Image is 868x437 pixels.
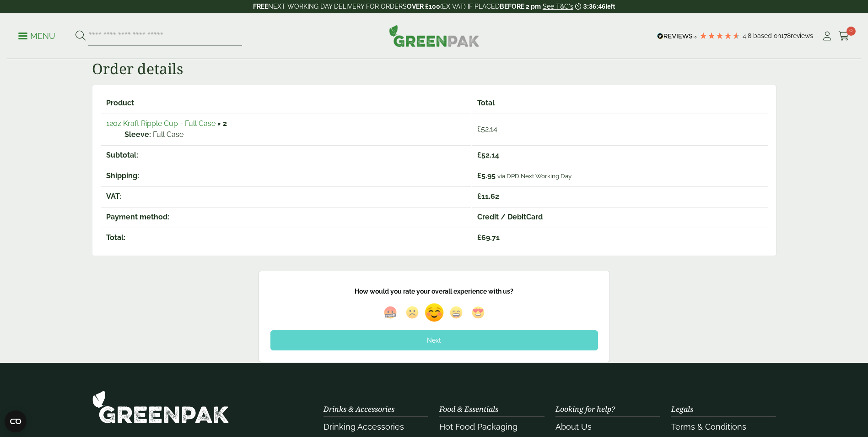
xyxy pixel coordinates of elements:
[270,330,598,350] div: Next
[389,25,480,47] img: GreenPak Supplies
[253,3,268,10] strong: FREE
[101,166,471,186] th: Shipping:
[101,186,471,206] th: VAT:
[781,32,791,39] span: 178
[477,233,481,242] span: £
[92,390,229,424] img: GreenPak Supplies
[500,3,541,10] strong: BEFORE 2 pm
[469,304,487,321] img: emoji
[477,192,499,201] span: 11.62
[477,192,481,201] span: £
[477,233,500,242] span: 69.71
[323,422,404,432] a: Drinking Accessories
[657,33,697,39] img: REVIEWS.io
[472,93,768,113] th: Total
[838,32,850,41] i: Cart
[477,151,499,159] span: 52.14
[101,93,471,113] th: Product
[18,31,55,42] p: Menu
[605,3,615,10] span: left
[477,125,497,133] bdi: 52.14
[821,32,833,41] i: My Account
[439,422,518,432] a: Hot Food Packaging
[838,29,850,43] a: 0
[447,304,465,321] img: emoji
[743,32,753,39] span: 4.8
[477,171,496,180] span: 5.95
[124,129,466,140] p: Full Case
[421,300,447,326] img: emoji
[543,3,573,10] a: See T&C's
[753,32,781,39] span: Based on
[382,304,399,321] img: emoji
[477,125,481,133] span: £
[101,145,471,165] th: Subtotal:
[92,60,776,77] h2: Order details
[472,207,768,227] td: Credit / DebitCard
[699,32,740,40] div: 4.78 Stars
[124,129,151,140] strong: Sleeve:
[791,32,813,39] span: reviews
[217,119,227,128] strong: × 2
[671,422,746,432] a: Terms & Conditions
[477,171,481,180] span: £
[404,304,421,321] img: emoji
[407,3,440,10] strong: OVER £100
[497,172,571,180] small: via DPD Next Working Day
[846,27,856,36] span: 0
[101,228,471,247] th: Total:
[106,119,216,128] a: 12oz Kraft Ripple Cup - Full Case
[5,410,27,432] button: Open CMP widget
[101,207,471,227] th: Payment method:
[555,422,592,432] a: About Us
[477,151,481,159] span: £
[583,3,605,10] span: 3:36:46
[18,31,55,40] a: Menu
